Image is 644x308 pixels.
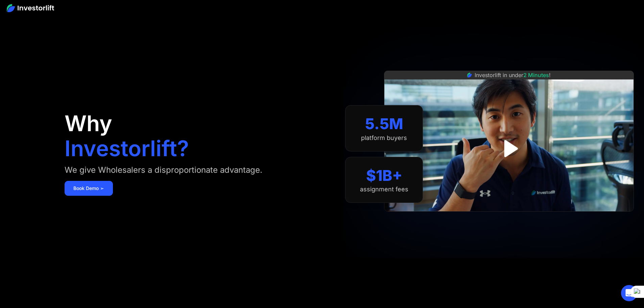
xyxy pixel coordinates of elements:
span: 2 Minutes [523,72,549,78]
div: Investorlift in under ! [475,71,551,79]
div: $1B+ [366,167,402,185]
a: Book Demo ➢ [65,181,113,196]
div: We give Wholesalers a disproportionate advantage. [65,165,262,175]
a: open lightbox [494,134,524,164]
iframe: Customer reviews powered by Trustpilot [458,215,560,223]
h1: Why [65,113,112,134]
div: platform buyers [361,134,407,142]
div: assignment fees [360,186,408,193]
div: Open Intercom Messenger [621,285,637,301]
h1: Investorlift? [65,138,189,159]
div: 5.5M [365,115,403,133]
